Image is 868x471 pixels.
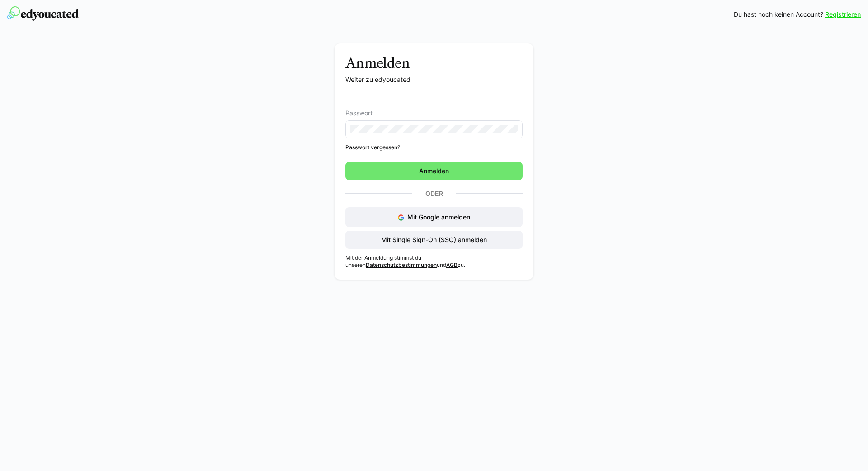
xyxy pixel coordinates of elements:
p: Weiter zu edyoucated [345,75,523,84]
p: Mit der Anmeldung stimmst du unseren und zu. [345,254,523,269]
span: Mit Single Sign-On (SSO) anmelden [380,235,488,244]
img: edyoucated [7,6,79,21]
button: Mit Google anmelden [345,207,523,227]
button: Mit Single Sign-On (SSO) anmelden [345,231,523,249]
span: Passwort [345,109,373,117]
a: AGB [446,262,458,268]
h3: Anmelden [345,54,523,71]
a: Passwort vergessen? [345,144,523,151]
button: Anmelden [345,162,523,180]
a: Registrieren [825,10,861,19]
p: Oder [412,187,456,200]
span: Anmelden [418,167,450,176]
a: Datenschutzbestimmungen [366,262,437,268]
span: Du hast noch keinen Account? [734,10,823,19]
span: Mit Google anmelden [407,213,470,221]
